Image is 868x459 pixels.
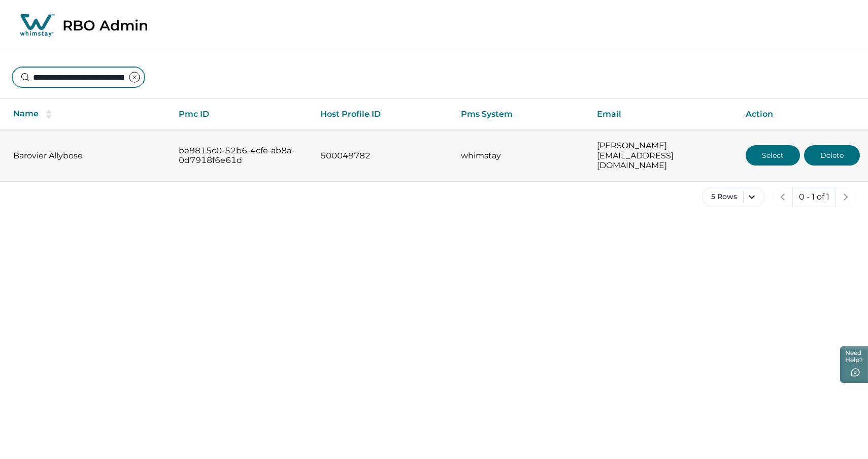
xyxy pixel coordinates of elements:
th: Pmc ID [171,99,313,130]
p: [PERSON_NAME][EMAIL_ADDRESS][DOMAIN_NAME] [597,141,729,171]
button: Select [746,145,800,166]
button: 5 Rows [702,187,764,207]
p: whimstay [461,151,581,161]
button: clear input [124,67,145,87]
button: previous page [773,187,793,207]
th: Host Profile ID [312,99,453,130]
button: sorting [39,109,59,119]
button: Delete [804,145,860,166]
th: Pms System [453,99,589,130]
th: Email [589,99,738,130]
p: 500049782 [320,151,445,161]
p: RBO Admin [62,17,148,34]
p: Barovier Allybose [13,151,162,161]
th: Action [738,99,868,130]
p: 0 - 1 of 1 [799,192,829,202]
button: next page [836,187,856,207]
p: be9815c0-52b6-4cfe-ab8a-0d7918f6e61d [179,146,305,166]
button: 0 - 1 of 1 [792,187,836,207]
